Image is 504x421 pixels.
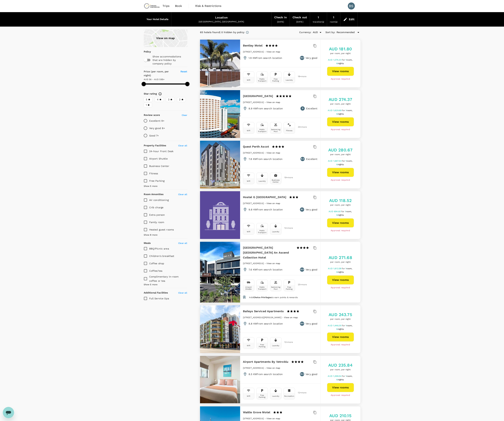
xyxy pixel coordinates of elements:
span: - [282,316,284,319]
p: 9.8 KM from search location [249,208,283,211]
div: Public Transport [257,286,267,290]
span: 4 [157,98,159,101]
span: 1 [346,109,353,112]
div: 65 hotels found | 0 hidden by policy [200,30,244,34]
h5: AUD 243.75 [329,312,352,317]
span: room, [347,109,353,112]
span: traveller(s) [313,21,324,23]
span: for [342,160,345,162]
span: per room, per night [329,260,352,264]
span: Airport Shuttle [149,157,168,160]
p: 7.8 KM from search location [249,157,283,161]
h5: AUD 274.37 [329,97,352,102]
span: 5 [146,98,147,101]
span: - [265,417,267,420]
span: nights [338,271,344,273]
span: 19 + more [284,176,290,179]
p: 8.5 KM from search location [249,372,283,376]
span: 6 [336,113,344,115]
span: [STREET_ADDRESS] [243,262,264,265]
div: Location [215,15,228,20]
span: room, [346,160,352,162]
span: nights [338,163,344,166]
h5: AUD 271.68 [329,255,352,260]
span: 2 [179,98,180,101]
div: Airport Shuttle [244,286,253,290]
span: AUD 1,613.58 [328,267,342,270]
div: Public Transport [257,230,267,233]
span: per room, per night [328,368,353,372]
span: for [342,375,345,377]
h6: Hostel G [GEOGRAPHIC_DATA] [243,195,286,200]
span: Add to earn points & rewards [249,296,298,299]
span: 8.5 [300,56,303,60]
span: [DATE] [277,21,284,23]
p: Good 7+ [149,134,159,137]
a: View on map [267,50,280,53]
span: Air conditioning [149,199,169,201]
span: 12 + more [284,227,290,229]
h6: Review score [144,113,160,117]
span: room, [347,375,353,377]
div: Swimming Pool [271,129,281,132]
h6: Bentley Motel [243,43,263,48]
div: Wifi [247,180,251,182]
span: Clear all [178,193,187,196]
span: room, [346,267,352,270]
span: View on map [267,262,280,265]
span: per room, per night [329,203,352,207]
div: Laundry [259,180,266,182]
span: Clear all [178,144,187,147]
span: 1 [345,267,353,270]
span: Show 5 more [144,283,158,286]
span: 6 [336,163,344,166]
span: AUD 1,629.69 [328,109,342,112]
span: Full Service Spa [149,297,169,300]
span: 1 [146,103,147,107]
span: per room, per night [329,52,352,55]
a: View on map [267,417,280,420]
h6: Baileys Serviced Apartments [243,309,284,314]
div: 1 [318,15,319,20]
div: Business Center [271,179,281,183]
h6: Your Hotel Details [147,17,169,21]
span: for [341,210,345,213]
span: AUD 1,446.00 [328,324,342,327]
a: View rooms [327,117,354,126]
span: Coffee/tea [149,269,163,272]
span: Reset [180,70,187,73]
div: Laundry [272,395,279,397]
span: - [265,367,267,369]
span: View on map [267,51,280,53]
a: View on map [267,151,280,154]
a: View rooms [327,275,354,285]
span: 8.1 [301,208,303,211]
span: Choice Privileges [253,296,272,299]
span: [STREET_ADDRESS] [243,202,264,205]
div: Wifi [247,345,251,347]
a: View on map [284,316,298,319]
a: View on map [267,366,280,369]
span: nights [338,378,344,381]
span: 1 [346,375,353,377]
img: Chrysos Corporation [144,2,160,10]
h5: AUD 181.80 [329,46,352,52]
button: View rooms [327,168,354,177]
button: View rooms [327,383,354,392]
div: Laundry [272,231,279,233]
span: 8.9 [300,268,303,271]
span: 6 [336,62,344,65]
span: AUD 1,667.54 [328,160,342,162]
span: [STREET_ADDRESS] [243,51,264,53]
button: View rooms [327,332,354,342]
span: Free Parking [149,179,165,182]
span: - [265,202,267,205]
div: Free Parking [257,394,267,398]
span: Complimentary in-room coffee or tea [149,275,179,282]
span: AUD 1,074.30 [328,59,342,61]
span: Approval required [331,286,350,289]
h6: Quest Perth Ascot [243,144,269,149]
span: room, [347,324,353,327]
span: room, [346,210,352,213]
span: 3 [168,98,169,101]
